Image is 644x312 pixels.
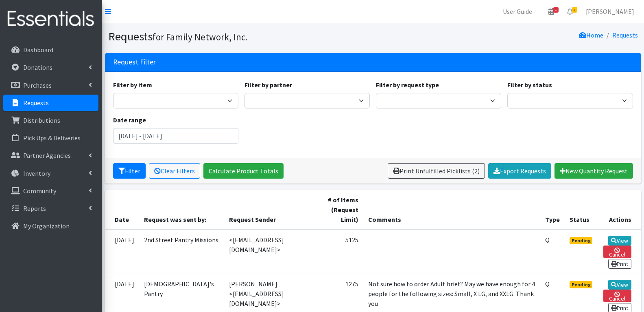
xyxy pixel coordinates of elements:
[3,95,98,111] a: Requests
[3,5,98,33] img: HumanEssentials
[23,99,49,107] p: Requests
[603,246,631,258] a: Cancel
[113,80,152,90] label: Filter by item
[540,190,565,230] th: Type
[113,58,156,66] h3: Request Filter
[363,190,540,230] th: Comments
[149,163,200,179] a: Clear Filters
[579,3,641,20] a: [PERSON_NAME]
[598,190,641,230] th: Actions
[553,7,559,13] span: 1
[376,80,439,90] label: Filter by request type
[608,236,631,246] a: View
[570,281,593,288] span: Pending
[321,190,363,230] th: # of Items (Request Limit)
[23,204,46,212] p: Reports
[612,31,638,39] a: Requests
[3,130,98,146] a: Pick Ups & Deliveries
[23,134,81,142] p: Pick Ups & Deliveries
[388,163,485,179] a: Print Unfulfilled Picklists (2)
[3,147,98,164] a: Partner Agencies
[23,46,53,54] p: Dashboard
[579,31,603,39] a: Home
[561,3,579,20] a: 2
[23,222,70,230] p: My Organization
[545,236,550,244] abbr: Quantity
[23,187,56,195] p: Community
[507,80,552,90] label: Filter by status
[545,280,550,288] abbr: Quantity
[153,31,247,43] small: for Family Network, Inc.
[570,237,593,244] span: Pending
[542,3,561,20] a: 1
[113,163,146,179] button: Filter
[113,128,238,144] input: January 1, 2011 - December 31, 2011
[572,7,577,13] span: 2
[139,190,225,230] th: Request was sent by:
[565,190,599,230] th: Status
[608,280,631,290] a: View
[245,80,292,90] label: Filter by partner
[113,115,146,125] label: Date range
[3,218,98,234] a: My Organization
[608,259,631,269] a: Print
[3,112,98,128] a: Distributions
[3,42,98,58] a: Dashboard
[3,183,98,199] a: Community
[23,116,60,124] p: Distributions
[23,151,71,159] p: Partner Agencies
[224,190,321,230] th: Request Sender
[3,59,98,75] a: Donations
[3,77,98,93] a: Purchases
[139,230,225,274] td: 2nd Street Pantry Missions
[23,81,52,89] p: Purchases
[3,165,98,181] a: Inventory
[105,190,139,230] th: Date
[105,230,139,274] td: [DATE]
[108,29,370,44] h1: Requests
[224,230,321,274] td: <[EMAIL_ADDRESS][DOMAIN_NAME]>
[321,230,363,274] td: 5125
[23,63,52,71] p: Donations
[496,3,539,20] a: User Guide
[554,163,633,179] a: New Quantity Request
[603,290,631,302] a: Cancel
[23,169,50,177] p: Inventory
[203,163,284,179] a: Calculate Product Totals
[488,163,551,179] a: Export Requests
[3,200,98,217] a: Reports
